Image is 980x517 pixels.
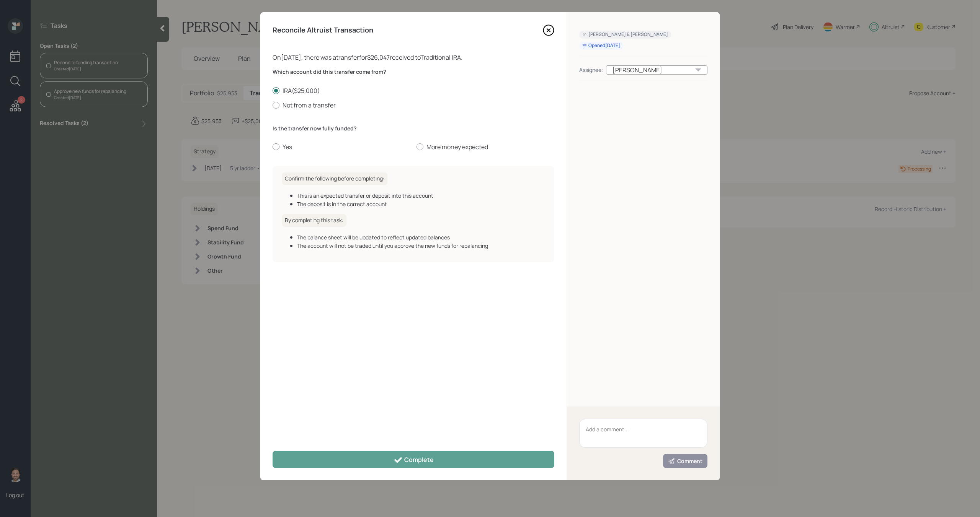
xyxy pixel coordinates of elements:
[579,66,603,74] div: Assignee:
[273,68,554,76] label: Which account did this transfer come from?
[297,200,545,208] div: The deposit is in the correct account
[582,31,668,38] div: [PERSON_NAME] & [PERSON_NAME]
[273,143,410,151] label: Yes
[606,65,707,75] div: [PERSON_NAME]
[273,125,554,132] label: Is the transfer now fully funded?
[273,451,554,468] button: Complete
[273,53,554,62] div: On [DATE] , there was a transfer for $26,047 received to Traditional IRA .
[282,214,346,227] h6: By completing this task:
[273,86,554,95] label: IRA ( $25,000 )
[273,101,554,109] label: Not from a transfer
[416,143,554,151] label: More money expected
[663,454,707,468] button: Comment
[273,26,373,34] h4: Reconcile Altruist Transaction
[582,42,620,49] div: Opened [DATE]
[297,192,545,200] div: This is an expected transfer or deposit into this account
[297,242,545,250] div: The account will not be traded until you approve the new funds for rebalancing
[394,455,434,465] div: Complete
[282,172,387,185] h6: Confirm the following before completing:
[297,233,545,241] div: The balance sheet will be updated to reflect updated balances
[668,457,702,465] div: Comment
